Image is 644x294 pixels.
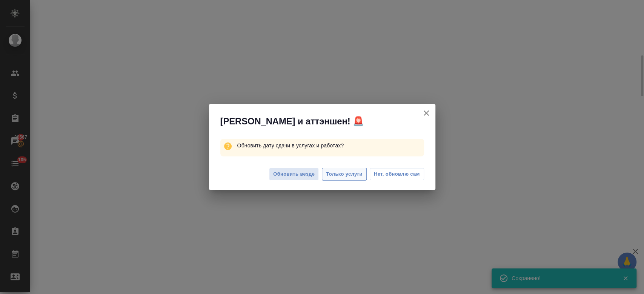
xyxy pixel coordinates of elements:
[322,168,367,181] button: Только услуги
[370,168,424,180] button: Нет, обновлю сам
[269,168,319,181] button: Обновить везде
[237,139,424,152] p: Обновить дату сдачи в услугах и работах?
[273,170,315,179] span: Обновить везде
[374,170,420,178] span: Нет, обновлю сам
[326,170,363,179] span: Только услуги
[220,115,364,127] span: [PERSON_NAME] и аттэншен! 🚨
